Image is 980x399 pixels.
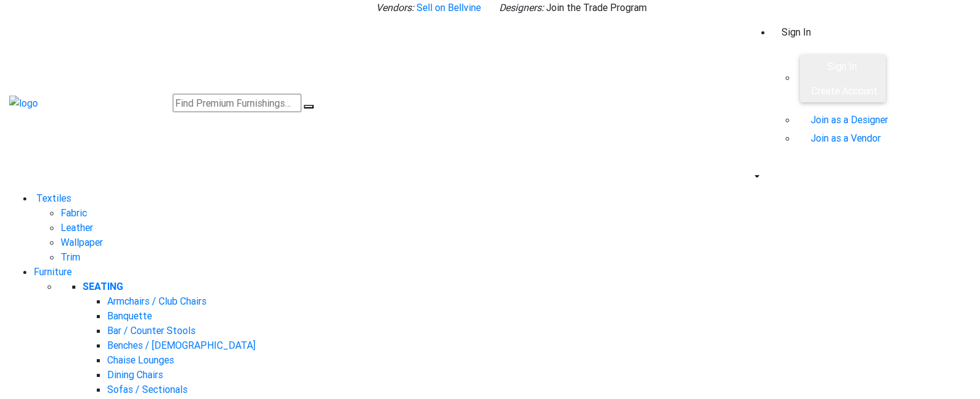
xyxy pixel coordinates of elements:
[61,221,93,234] a: Leather
[811,132,881,144] a: Join as a Vendor
[107,383,187,395] a: Sofas / Sectionals
[811,113,888,126] a: Join as a Designer
[417,1,481,13] a: Sell on Bellvine
[107,295,206,307] a: Armchairs / Club Chairs
[772,18,821,48] a: Sign In
[173,94,301,112] input: Find Premium Furnishings…
[61,236,103,248] a: Wallpaper
[812,85,878,97] span: Create Account
[61,251,80,263] a: Trim
[546,1,647,13] a: Join the Trade Program
[107,310,152,322] a: Banquette
[107,324,195,336] a: Bar / Counter Stools
[9,96,38,110] img: logo
[827,60,857,72] span: Sign In
[61,207,87,219] a: Fabric
[107,368,163,381] a: Dining Chairs
[800,55,886,102] button: Sign In Create Account
[107,354,174,366] a: Chaise Lounges
[34,265,72,278] a: Furniture
[499,1,544,13] i: Designers:
[376,1,414,13] i: Vendors:
[36,192,71,204] a: Textiles
[107,339,255,351] a: Benches / [DEMOGRAPHIC_DATA]
[83,280,123,292] a: SEATING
